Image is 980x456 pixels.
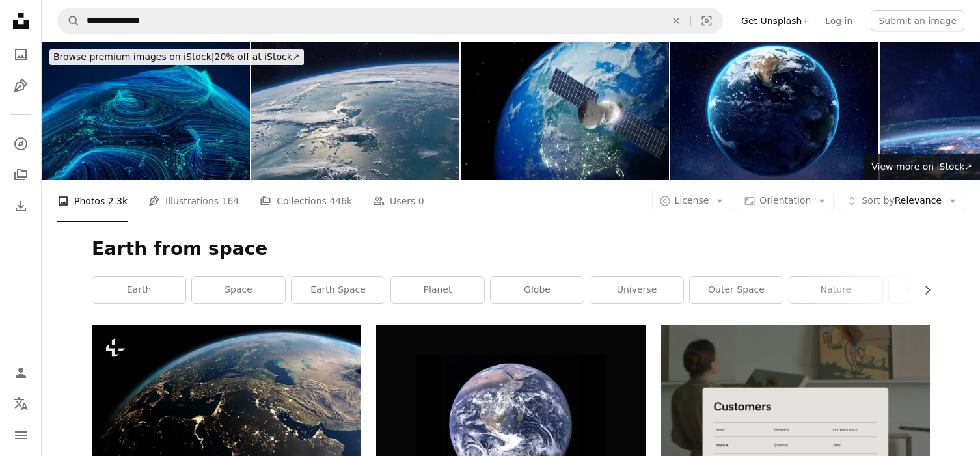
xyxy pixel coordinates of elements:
[461,42,669,180] img: Satellite In Space Station Orbiting Earth
[8,42,34,68] a: Photos
[862,195,894,206] span: Sort by
[8,73,34,99] a: Illustrations
[222,194,239,208] span: 164
[92,237,930,261] h1: Earth from space
[916,277,930,303] button: scroll list to the right
[53,51,300,62] span: 20% off at iStock ↗
[8,162,34,188] a: Collections
[391,277,484,303] a: planet
[737,191,834,211] button: Orientation
[8,193,34,219] a: Download History
[759,195,811,206] span: Orientation
[8,391,34,417] button: Language
[670,42,878,180] img: The beauty of Earth from space with stunning visuals of our planet's landscapes and features. 3D ...
[789,277,882,303] a: nature
[871,161,972,172] span: View more on iStock ↗
[8,131,34,157] a: Explore
[662,8,690,33] button: Clear
[373,180,424,222] a: Users 0
[491,277,584,303] a: globe
[92,277,185,303] a: earth
[376,420,645,431] a: Earth with clouds above the African continent
[192,277,285,303] a: space
[53,51,214,62] span: Browse premium images on iStock |
[260,180,352,222] a: Collections 446k
[864,154,980,180] a: View more on iStock↗
[148,180,239,222] a: Illustrations 164
[817,10,860,31] a: Log in
[8,360,34,386] a: Log in / Sign up
[691,8,722,33] button: Visual search
[733,10,817,31] a: Get Unsplash+
[92,410,361,422] a: a view of the earth from space at night
[675,195,709,206] span: License
[42,42,312,73] a: Browse premium images on iStock|20% off at iStock↗
[8,422,34,448] button: Menu
[690,277,783,303] a: outer space
[42,42,250,180] img: Global Data Flow (World Map Credits to NASA)
[58,8,80,33] button: Search Unsplash
[329,194,352,208] span: 446k
[292,277,385,303] a: earth space
[871,10,964,31] button: Submit an image
[251,42,459,180] img: Surface of planet Earth.
[862,194,942,208] span: Relevance
[839,191,964,211] button: Sort byRelevance
[590,277,683,303] a: universe
[418,194,424,208] span: 0
[57,8,723,34] form: Find visuals sitewide
[652,191,732,211] button: License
